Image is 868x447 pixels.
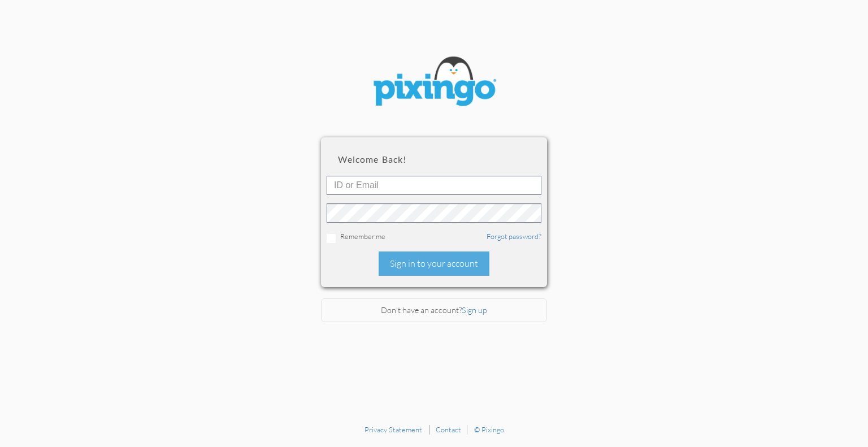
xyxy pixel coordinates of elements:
a: © Pixingo [474,425,504,434]
a: Contact [436,425,461,434]
div: Don't have an account? [321,298,547,323]
div: Sign in to your account [379,251,489,276]
a: Sign up [462,305,487,315]
h2: Welcome back! [338,154,530,164]
a: Forgot password? [487,232,541,241]
a: Privacy Statement [364,425,422,434]
div: Remember me [327,231,541,243]
input: ID or Email [327,176,541,195]
img: pixingo logo [366,51,502,115]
